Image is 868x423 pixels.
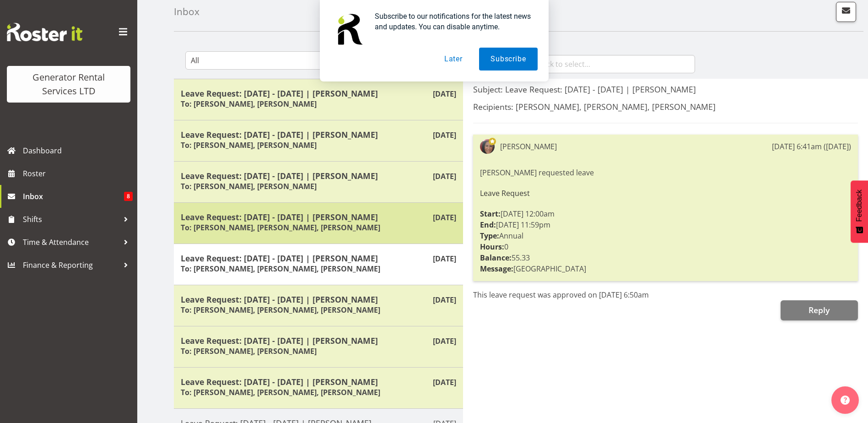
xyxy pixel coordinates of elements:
h5: Leave Request: [DATE] - [DATE] | [PERSON_NAME] [181,253,456,263]
div: Generator Rental Services LTD [16,70,121,98]
span: This leave request was approved on [DATE] 6:50am [473,290,649,300]
h6: To: [PERSON_NAME], [PERSON_NAME] [181,182,317,191]
div: [PERSON_NAME] requested leave [DATE] 12:00am [DATE] 11:59pm Annual 0 55.33 [GEOGRAPHIC_DATA] [480,165,851,277]
strong: Balance: [480,253,512,263]
h6: To: [PERSON_NAME], [PERSON_NAME], [PERSON_NAME] [181,305,380,315]
p: [DATE] [433,88,456,99]
span: Inbox [23,190,124,203]
strong: End: [480,220,496,230]
h5: Subject: Leave Request: [DATE] - [DATE] | [PERSON_NAME] [473,84,858,94]
h5: Leave Request: [DATE] - [DATE] | [PERSON_NAME] [181,88,456,98]
img: help-xxl-2.png [841,396,850,405]
h5: Leave Request: [DATE] - [DATE] | [PERSON_NAME] [181,171,456,181]
h5: Leave Request: [DATE] - [DATE] | [PERSON_NAME] [181,336,456,346]
p: [DATE] [433,336,456,347]
h5: Leave Request: [DATE] - [DATE] | [PERSON_NAME] [181,294,456,304]
div: Subscribe to our notifications for the latest news and updates. You can disable anytime. [367,11,538,32]
span: Feedback [855,190,863,222]
h6: To: [PERSON_NAME], [PERSON_NAME], [PERSON_NAME] [181,223,380,232]
h6: To: [PERSON_NAME], [PERSON_NAME] [181,141,317,150]
div: [PERSON_NAME] [500,141,557,152]
p: [DATE] [433,212,456,223]
h6: To: [PERSON_NAME], [PERSON_NAME], [PERSON_NAME] [181,388,380,397]
span: Finance & Reporting [23,258,119,272]
span: 8 [124,192,133,201]
h6: Leave Request [480,189,851,197]
strong: Type: [480,231,499,241]
span: Time & Attendance [23,235,119,249]
span: Roster [23,167,133,180]
h6: To: [PERSON_NAME], [PERSON_NAME], [PERSON_NAME] [181,264,380,273]
button: Subscribe [479,48,537,70]
button: Later [433,48,474,70]
p: [DATE] [433,294,456,305]
div: [DATE] 6:41am ([DATE]) [772,141,851,152]
p: [DATE] [433,253,456,264]
img: katherine-lothianc04ae7ec56208e078627d80ad3866cf0.png [480,139,495,154]
p: [DATE] [433,377,456,388]
h6: To: [PERSON_NAME], [PERSON_NAME] [181,99,317,108]
img: notification icon [331,11,367,48]
strong: Message: [480,264,513,274]
p: [DATE] [433,130,456,141]
button: Feedback - Show survey [851,180,868,243]
span: Reply [809,304,830,315]
h5: Leave Request: [DATE] - [DATE] | [PERSON_NAME] [181,377,456,387]
button: Reply [781,300,858,320]
h5: Leave Request: [DATE] - [DATE] | [PERSON_NAME] [181,212,456,222]
strong: Hours: [480,242,504,252]
strong: Start: [480,209,501,219]
h5: Leave Request: [DATE] - [DATE] | [PERSON_NAME] [181,130,456,140]
span: Dashboard [23,144,133,157]
h5: Recipients: [PERSON_NAME], [PERSON_NAME], [PERSON_NAME] [473,102,858,112]
p: [DATE] [433,171,456,182]
span: Shifts [23,212,119,226]
h6: To: [PERSON_NAME], [PERSON_NAME] [181,347,317,356]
